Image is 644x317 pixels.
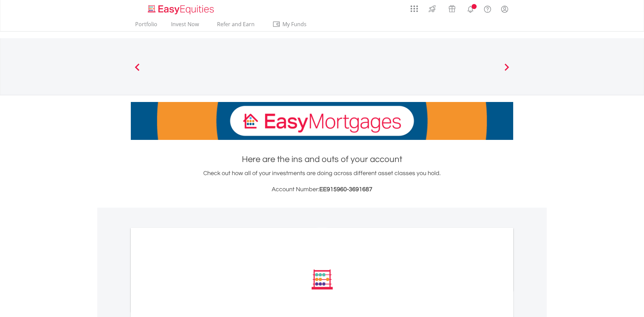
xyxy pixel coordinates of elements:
h3: Account Number: [131,185,513,194]
img: vouchers-v2.svg [446,3,458,14]
img: EasyMortage Promotion Banner [131,102,513,140]
div: Check out how all of your investments are doing across different asset classes you hold. [131,169,513,194]
a: My Profile [496,2,513,16]
a: Invest Now [168,21,202,31]
img: EasyEquities_Logo.png [147,4,217,15]
span: My Funds [272,20,316,29]
span: EE915960-3691687 [319,186,372,193]
a: Home page [145,2,217,15]
img: thrive-v2.svg [427,3,438,14]
a: FAQ's and Support [479,2,496,15]
a: Notifications [462,2,479,15]
span: Refer and Earn [217,20,255,28]
h1: Here are the ins and outs of your account [131,153,513,165]
a: Portfolio [132,21,160,31]
a: Vouchers [442,2,462,14]
a: AppsGrid [406,2,422,12]
a: Refer and Earn [210,21,261,31]
img: grid-menu-icon.svg [411,5,418,12]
